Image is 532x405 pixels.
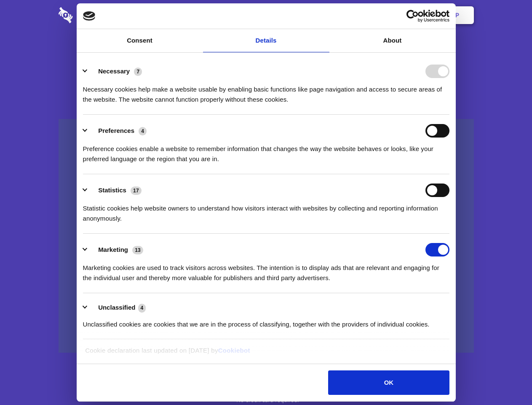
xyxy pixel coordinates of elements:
a: About [329,29,456,52]
button: Unclassified (4) [83,302,151,313]
div: Statistic cookies help website owners to understand how visitors interact with websites by collec... [83,197,449,224]
h4: Auto-redaction of sensitive data, encrypted data sharing and self-destructing private chats. Shar... [59,77,474,105]
div: Necessary cookies help make a website usable by enabling basic functions like page navigation and... [83,78,449,105]
div: Unclassified cookies are cookies that we are in the process of classifying, together with the pro... [83,313,449,329]
iframe: Drift Widget Chat Controller [490,363,522,395]
a: Consent [77,29,203,52]
a: Pricing [247,2,284,28]
div: Preference cookies enable a website to remember information that changes the way the website beha... [83,138,449,164]
button: Statistics (17) [83,184,147,197]
span: 7 [134,67,142,76]
a: Details [203,29,329,52]
label: Statistics [98,186,126,194]
label: Preferences [98,127,134,134]
a: Wistia video thumbnail [59,119,474,353]
span: 17 [131,186,142,195]
span: 4 [138,304,146,312]
span: 4 [139,127,147,135]
span: 13 [132,246,143,254]
button: Necessary (7) [83,65,147,78]
a: Contact [342,2,380,28]
button: Preferences (4) [83,124,152,138]
img: logo [83,11,96,21]
label: Marketing [98,246,128,253]
a: Usercentrics Cookiebot - opens in a new window [376,10,449,22]
h1: Eliminate Slack Data Loss. [59,38,474,68]
a: Login [382,2,419,28]
div: Cookie declaration last updated on [DATE] by [79,346,453,362]
button: OK [328,370,449,395]
img: logo-wordmark-white-trans-d4663122ce5f474addd5e946df7df03e33cb6a1c49d2221995e7729f52c070b2.svg [59,7,131,23]
div: Marketing cookies are used to track visitors across websites. The intention is to display ads tha... [83,256,449,283]
label: Necessary [98,67,130,75]
a: Cookiebot [218,347,250,354]
button: Marketing (13) [83,243,149,256]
